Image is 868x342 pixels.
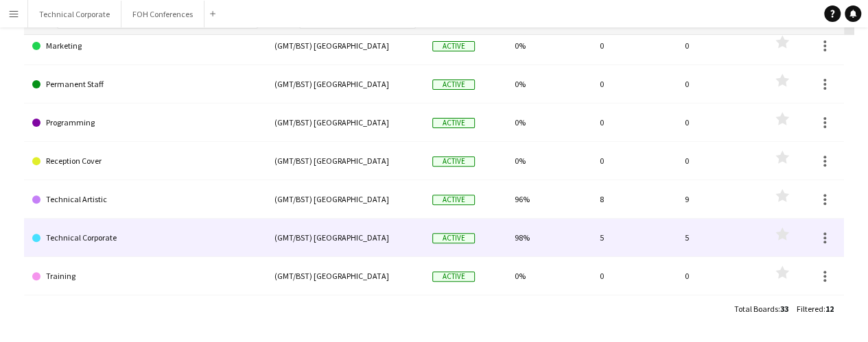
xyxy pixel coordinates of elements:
button: Technical Corporate [28,1,121,27]
a: Marketing [32,27,258,65]
div: 0 [677,65,762,103]
div: (GMT/BST) [GEOGRAPHIC_DATA] [266,65,424,103]
span: Active [432,118,475,128]
div: (GMT/BST) [GEOGRAPHIC_DATA] [266,257,424,295]
div: : [734,295,788,322]
div: 0 [591,103,677,141]
div: 96% [506,180,591,218]
div: 9 [677,180,762,218]
a: Programming [32,103,258,142]
div: (GMT/BST) [GEOGRAPHIC_DATA] [266,103,424,141]
div: 5 [677,219,762,256]
div: 98% [506,219,591,256]
span: Active [432,233,475,243]
div: 0% [506,257,591,295]
div: 0 [591,65,677,103]
button: FOH Conferences [121,1,204,27]
div: 0 [677,142,762,180]
div: 8 [591,180,677,218]
div: 0% [506,103,591,141]
div: 0 [677,103,762,141]
div: (GMT/BST) [GEOGRAPHIC_DATA] [266,180,424,218]
div: 0 [677,27,762,64]
a: Technical Artistic [32,180,258,219]
span: Active [432,195,475,205]
div: (GMT/BST) [GEOGRAPHIC_DATA] [266,142,424,180]
div: 0 [677,257,762,295]
span: Active [432,271,475,282]
div: 0 [591,257,677,295]
div: : [797,295,834,322]
a: Permanent Staff [32,65,258,103]
span: Active [432,80,475,90]
span: 33 [780,304,788,314]
span: Active [432,41,475,51]
span: Filtered [797,304,823,314]
div: 5 [591,219,677,256]
div: 0 [591,27,677,64]
div: (GMT/BST) [GEOGRAPHIC_DATA] [266,27,424,64]
span: 12 [825,304,834,314]
span: Total Boards [734,304,778,314]
div: 0% [506,65,591,103]
div: (GMT/BST) [GEOGRAPHIC_DATA] [266,219,424,256]
span: Active [432,156,475,167]
a: Reception Cover [32,142,258,180]
div: 0 [591,142,677,180]
div: 0% [506,27,591,64]
a: Training [32,257,258,295]
a: Technical Corporate [32,219,258,257]
div: 0% [506,142,591,180]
